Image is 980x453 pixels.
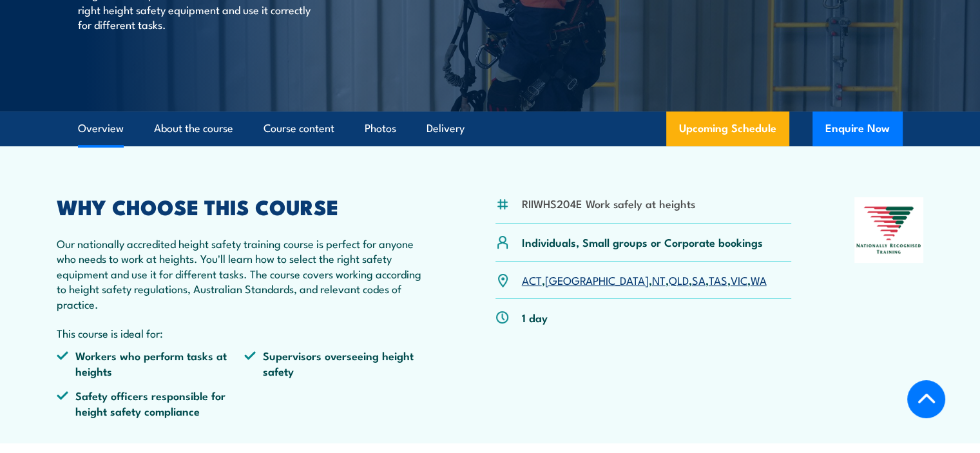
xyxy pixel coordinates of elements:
[854,197,924,263] img: Nationally Recognised Training logo.
[522,310,548,325] p: 1 day
[427,111,465,146] a: Delivery
[522,235,763,249] p: Individuals, Small groups or Corporate bookings
[154,111,233,146] a: About the course
[669,272,689,287] a: QLD
[57,197,433,215] h2: WHY CHOOSE THIS COURSE
[522,272,542,287] a: ACT
[57,388,245,418] li: Safety officers responsible for height safety compliance
[522,196,695,211] li: RIIWHS204E Work safely at heights
[751,272,767,287] a: WA
[545,272,649,287] a: [GEOGRAPHIC_DATA]
[264,111,334,146] a: Course content
[365,111,396,146] a: Photos
[731,272,747,287] a: VIC
[57,236,433,311] p: Our nationally accredited height safety training course is perfect for anyone who needs to work a...
[652,272,666,287] a: NT
[57,348,245,378] li: Workers who perform tasks at heights
[692,272,706,287] a: SA
[522,273,767,287] p: , , , , , , ,
[244,348,432,378] li: Supervisors overseeing height safety
[709,272,727,287] a: TAS
[57,325,433,340] p: This course is ideal for:
[666,111,789,146] a: Upcoming Schedule
[78,111,124,146] a: Overview
[812,111,903,146] button: Enquire Now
